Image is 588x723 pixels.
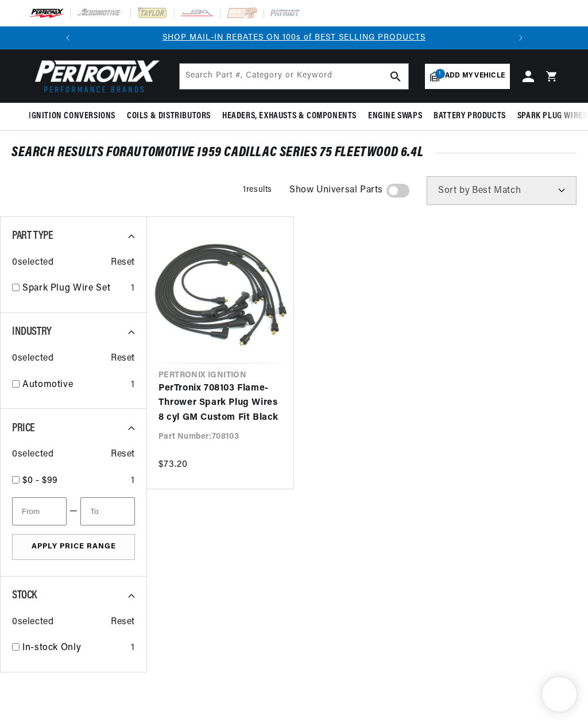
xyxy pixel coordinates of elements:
[12,497,67,525] input: From
[29,103,121,130] summary: Ignition Conversions
[435,69,445,79] span: 1
[12,447,53,462] span: 0 selected
[517,110,587,122] span: Spark Plug Wires
[111,351,135,366] span: Reset
[368,110,422,122] span: Engine Swaps
[222,110,357,122] span: Headers, Exhausts & Components
[29,56,161,96] img: Pertronix
[127,110,211,122] span: Coils & Distributors
[163,33,425,42] a: SHOP MAIL-IN REBATES ON 100s of BEST SELLING PRODUCTS
[131,281,135,296] div: 1
[12,256,53,270] span: 0 selected
[362,103,428,130] summary: Engine Swaps
[12,590,37,601] span: Stock
[12,230,53,242] span: Part Type
[12,534,135,560] button: Apply Price Range
[111,447,135,462] span: Reset
[425,64,510,89] a: 1Add my vehicle
[180,64,408,89] input: Search Part #, Category or Keyword
[383,64,408,89] button: search button
[121,103,216,130] summary: Coils & Distributors
[56,26,79,49] button: Translation missing: en.sections.announcements.previous_announcement
[158,381,282,426] a: PerTronix 708103 Flame-Thrower Spark Plug Wires 8 cyl GM Custom Fit Black
[131,474,135,489] div: 1
[427,176,577,205] select: Sort by
[12,615,53,630] span: 0 selected
[79,32,509,44] div: 1 of 2
[131,378,135,393] div: 1
[131,641,135,656] div: 1
[243,185,272,194] span: 1 results
[434,110,506,122] span: Battery Products
[111,615,135,630] span: Reset
[12,326,52,338] span: Industry
[11,147,577,158] div: SEARCH RESULTS FOR Automotive 1959 Cadillac Series 75 Fleetwood 6.4L
[509,26,532,49] button: Translation missing: en.sections.announcements.next_announcement
[12,423,35,434] span: Price
[216,103,362,130] summary: Headers, Exhausts & Components
[445,71,505,82] span: Add my vehicle
[12,351,53,366] span: 0 selected
[111,256,135,270] span: Reset
[22,476,58,485] span: $0 - $99
[438,186,470,195] span: Sort by
[22,378,126,393] a: Automotive
[79,32,509,44] div: Announcement
[69,504,78,519] span: —
[29,110,115,122] span: Ignition Conversions
[289,183,383,198] span: Show Universal Parts
[22,281,126,296] a: Spark Plug Wire Set
[80,497,135,525] input: To
[428,103,512,130] summary: Battery Products
[22,641,126,656] a: In-stock Only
